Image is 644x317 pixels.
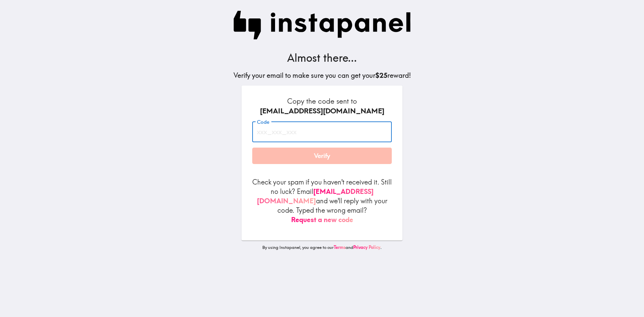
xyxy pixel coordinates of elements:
[252,148,392,164] button: Verify
[233,11,411,40] img: Instapanel
[353,245,380,250] a: Privacy Policy
[334,245,345,250] a: Terms
[375,71,387,80] b: $25
[233,50,411,65] h3: Almost there...
[252,177,392,224] p: Check your spam if you haven't received it. Still no luck? Email and we'll reply with your code. ...
[233,71,411,80] h5: Verify your email to make sure you can get your reward!
[257,187,374,205] a: [EMAIL_ADDRESS][DOMAIN_NAME]
[252,121,392,142] input: xxx_xxx_xxx
[257,118,269,126] label: Code
[291,215,353,224] button: Request a new code
[252,106,392,116] div: [EMAIL_ADDRESS][DOMAIN_NAME]
[252,96,392,116] h6: Copy the code sent to
[241,245,402,251] p: By using Instapanel, you agree to our and .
